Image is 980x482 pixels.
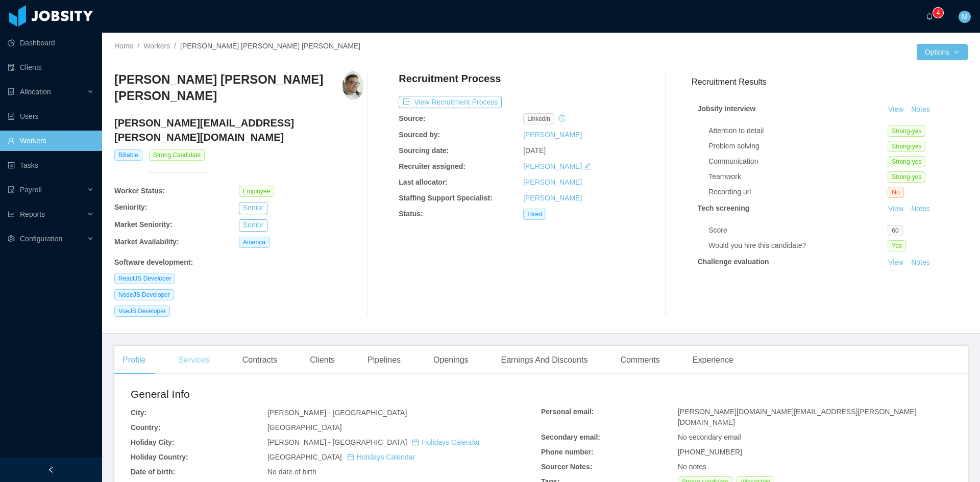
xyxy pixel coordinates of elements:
h3: [PERSON_NAME] [PERSON_NAME] [PERSON_NAME] [114,71,342,105]
a: icon: pie-chartDashboard [8,33,94,53]
span: Strong-yes [888,156,925,167]
div: Attention to detail [708,125,888,136]
span: Configuration [20,235,62,243]
i: icon: solution [8,88,15,95]
b: Sourced by: [399,131,440,139]
button: icon: exportView Recruitment Process [399,96,502,108]
a: [PERSON_NAME] [523,131,582,139]
span: [GEOGRAPHIC_DATA] [267,453,415,461]
a: icon: calendarHolidays Calendar [412,438,480,446]
span: / [137,42,139,50]
b: Recruiter assigned: [399,162,465,170]
div: Communication [708,156,888,167]
a: View [885,258,907,266]
a: [PERSON_NAME] [523,178,582,186]
b: Status: [399,210,423,218]
div: Experience [684,346,742,374]
div: Services [170,346,217,374]
a: icon: auditClients [8,57,94,78]
a: icon: calendarHolidays Calendar [347,453,415,461]
a: Workers [143,42,170,50]
b: Holiday Country: [131,453,188,461]
span: Allocation [20,88,51,96]
span: ReactJS Developer [114,273,175,284]
span: Payroll [20,186,42,194]
strong: Jobsity interview [698,105,756,113]
i: icon: history [558,115,566,122]
h4: [PERSON_NAME][EMAIL_ADDRESS][PERSON_NAME][DOMAIN_NAME] [114,116,363,144]
strong: Tech screening [698,204,750,212]
sup: 4 [933,8,943,18]
span: [GEOGRAPHIC_DATA] [267,423,342,432]
span: [PERSON_NAME] - [GEOGRAPHIC_DATA] [267,438,480,446]
button: Senior [239,219,267,232]
span: [DATE] [523,146,546,155]
h3: Recruitment Results [692,75,968,88]
strong: Challenge evaluation [698,258,769,266]
p: 4 [937,8,940,18]
b: City: [131,409,146,417]
img: 78378fac-ebc3-492b-be87-e9115189ff5d_6891313328f5b-400w.png [342,71,363,100]
span: [PERSON_NAME] - [GEOGRAPHIC_DATA] [267,409,407,417]
span: 60 [888,225,902,236]
b: Secondary email: [541,433,600,441]
div: Openings [425,346,477,374]
i: icon: setting [8,235,15,242]
span: No [888,187,903,198]
span: Strong-yes [888,125,925,137]
i: icon: file-protect [8,186,15,193]
span: Strong Candidate [149,149,205,161]
div: Earnings And Discounts [493,346,596,374]
b: Country: [131,423,160,432]
span: Strong-yes [888,141,925,152]
a: Home [114,42,133,50]
div: Problem solving [708,141,888,151]
div: Contracts [234,346,285,374]
button: Notes [907,257,934,269]
span: No secondary email [678,433,741,441]
span: NodeJS Developer [114,289,174,300]
a: icon: userWorkers [8,131,94,151]
span: No notes [678,463,706,471]
div: Recording url [708,187,888,197]
span: VueJS Developer [114,306,170,317]
button: Optionsicon: down [917,44,968,60]
b: Sourcing date: [399,146,449,155]
span: Strong-yes [888,171,925,183]
b: Seniority: [114,203,148,211]
span: [PERSON_NAME][DOMAIN_NAME][EMAIL_ADDRESS][PERSON_NAME][DOMAIN_NAME] [678,408,917,426]
div: Score [708,225,888,236]
a: icon: exportView Recruitment Process [399,98,502,106]
a: [PERSON_NAME] [523,194,582,202]
div: Clients [302,346,343,374]
a: [PERSON_NAME] [523,162,582,170]
span: linkedin [523,113,554,124]
h4: Recruitment Process [399,71,501,86]
b: Personal email: [541,408,594,416]
span: Hired [523,209,546,220]
b: Staffing Support Specialist: [399,194,493,202]
b: Source: [399,114,425,122]
div: Pipelines [359,346,409,374]
b: Date of birth: [131,468,175,476]
button: Notes [907,104,934,116]
b: Market Availability: [114,238,179,246]
b: Software development : [114,258,193,266]
span: No date of birth [267,468,316,476]
i: icon: line-chart [8,211,15,218]
span: Billable [114,149,142,161]
b: Phone number: [541,448,594,456]
span: / [174,42,176,50]
b: Sourcer Notes: [541,463,592,471]
i: icon: bell [926,13,933,20]
span: America [239,237,269,248]
span: Employee [239,186,274,197]
b: Market Seniority: [114,220,173,229]
span: Reports [20,210,45,218]
div: Profile [114,346,154,374]
h2: General Info [131,386,541,402]
a: View [885,205,907,213]
b: Holiday City: [131,438,175,446]
a: View [885,105,907,113]
button: Senior [239,202,267,214]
